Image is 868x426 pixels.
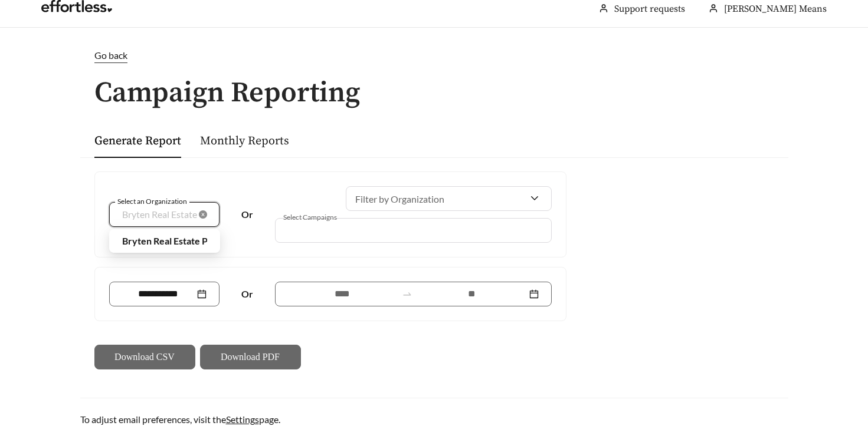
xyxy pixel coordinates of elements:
span: to [402,289,412,299]
button: Download CSV [94,345,195,369]
a: Generate Report [94,134,181,148]
a: Monthly Reports [200,134,289,148]
a: Settings [226,414,259,425]
span: To adjust email preferences, visit the page. [80,414,280,425]
span: swap-right [402,289,412,299]
span: [PERSON_NAME] Means [724,3,827,15]
span: close-circle [199,210,207,219]
strong: Or [241,209,253,220]
span: Go back [94,49,127,61]
a: Go back [80,48,788,63]
a: Support requests [614,3,685,15]
h1: Campaign Reporting [80,78,788,109]
span: Bryten Real Estate Partners [122,235,239,246]
strong: Or [241,288,253,299]
span: Bryten Real Estate Partners [122,209,234,220]
button: Download PDF [200,345,301,369]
